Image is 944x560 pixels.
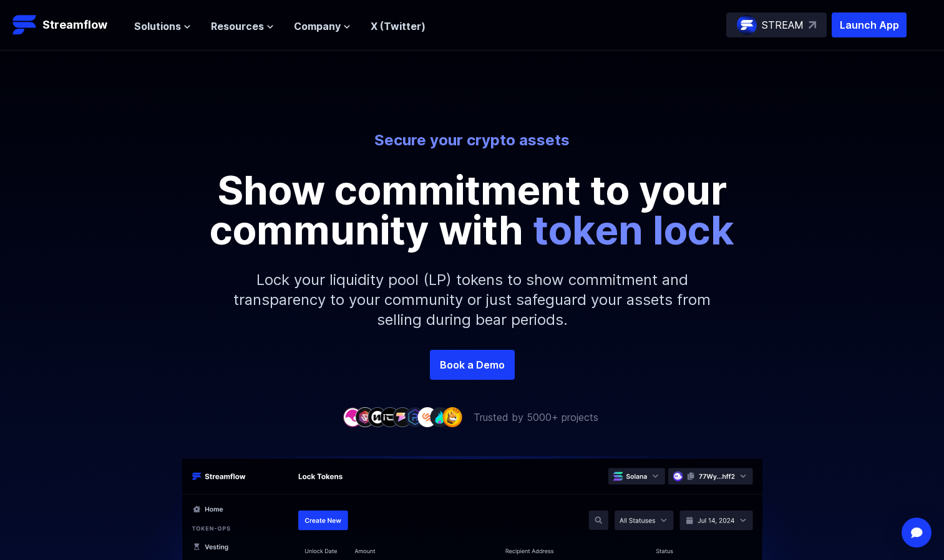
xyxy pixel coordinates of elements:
[809,21,816,29] img: top-right-arrow.svg
[355,407,375,427] img: company-2
[442,407,462,427] img: company-9
[294,19,341,34] span: Company
[430,407,450,427] img: company-8
[12,12,122,37] a: Streamflow
[343,407,363,427] img: company-1
[762,17,804,32] p: STREAM
[392,407,412,427] img: company-5
[474,410,598,425] p: Trusted by 5000+ projects
[417,407,437,427] img: company-7
[430,350,515,380] a: Book a Demo
[405,407,425,427] img: company-6
[832,12,907,37] button: Launch App
[204,250,741,350] p: Lock your liquidity pool (LP) tokens to show commitment and transparency to your community or jus...
[12,12,37,37] img: Streamflow Logo
[533,206,734,254] span: token lock
[726,12,827,37] a: STREAM
[371,20,426,32] a: X (Twitter)
[737,15,757,35] img: streamflow-logo-circle.png
[192,170,753,250] p: Show commitment to your community with
[380,407,400,427] img: company-4
[902,518,932,548] div: Open Intercom Messenger
[127,130,818,150] p: Secure your crypto assets
[367,407,387,427] img: company-3
[42,16,107,34] p: Streamflow
[134,19,191,34] button: Solutions
[134,19,181,34] span: Solutions
[211,19,274,34] button: Resources
[294,19,351,34] button: Company
[211,19,264,34] span: Resources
